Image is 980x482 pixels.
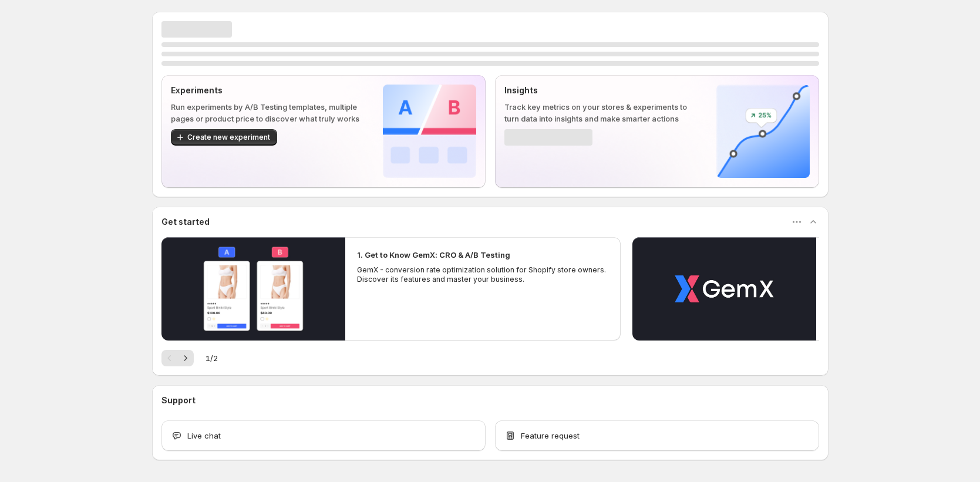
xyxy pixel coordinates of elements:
img: Experiments [383,85,476,178]
span: 1 / 2 [206,352,218,364]
nav: Pagination [161,350,194,366]
button: Create new experiment [171,129,277,146]
p: Insights [504,85,698,96]
img: Insights [716,85,810,178]
p: Experiments [171,85,364,96]
h3: Get started [161,216,210,228]
button: Play video [632,237,816,341]
p: GemX - conversion rate optimization solution for Shopify store owners. Discover its features and ... [357,265,609,284]
p: Track key metrics on your stores & experiments to turn data into insights and make smarter actions [504,101,698,124]
span: Create new experiment [187,133,270,142]
p: Run experiments by A/B Testing templates, multiple pages or product price to discover what truly ... [171,101,364,124]
h2: 1. Get to Know GemX: CRO & A/B Testing [357,249,510,261]
button: Next [177,350,194,366]
button: Play video [161,237,345,341]
span: Live chat [187,430,221,441]
h3: Support [161,395,196,406]
span: Feature request [521,430,580,441]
